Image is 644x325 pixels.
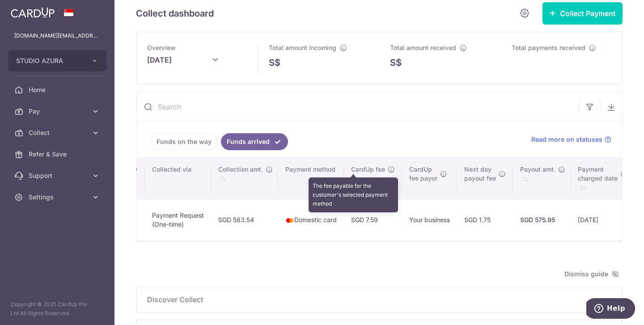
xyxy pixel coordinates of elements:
[390,44,456,51] span: Total amount received
[402,158,457,199] th: CardUpfee payor
[409,165,437,183] span: CardUp fee payor
[278,158,344,199] th: Payment method
[390,56,402,69] span: S$
[512,44,585,51] span: Total payments received
[29,107,88,116] span: Pay
[218,165,263,174] span: Collection amt.
[29,193,88,202] span: Settings
[147,294,611,305] p: Discover Collect
[520,165,555,174] span: Payout amt.
[586,298,635,321] iframe: Opens a widget where you can find more information
[285,216,294,225] img: mastercard-sm-87a3fd1e0bddd137fecb07648320f44c262e2538e7db6024463105ddbc961eb2.png
[136,6,214,21] h5: Collect dashboard
[269,56,280,69] span: S$
[464,165,496,183] span: Next day payout fee
[564,269,619,279] span: Dismiss guide
[344,158,402,199] th: CardUp fee
[147,294,601,305] span: Discover Collect
[269,44,336,51] span: Total amount incoming
[29,85,88,94] span: Home
[513,158,571,199] th: Payout amt. : activate to sort column ascending
[278,199,344,241] td: Domestic card
[145,199,211,241] td: Payment Request (One-time)
[344,199,402,241] td: SGD 7.59
[29,150,88,159] span: Refer & Save
[402,199,457,241] td: Your business
[542,2,623,25] button: Collect Payment
[221,133,288,150] a: Funds arrived
[145,158,211,199] th: Collected via
[8,50,106,72] button: STUDIO AZURA
[531,135,602,144] span: Read more on statuses
[151,133,217,150] a: Funds on the way
[457,158,513,199] th: Next daypayout fee
[309,177,398,212] div: The fee payable for the customer's selected payment method
[29,128,88,137] span: Collect
[21,6,39,14] span: Help
[29,171,88,180] span: Support
[211,158,278,199] th: Collection amt. : activate to sort column ascending
[520,215,563,224] div: SGD 575.95
[571,199,633,241] td: [DATE]
[578,165,618,183] span: Payment charged date
[531,135,611,144] a: Read more on statuses
[351,165,385,174] span: CardUp fee
[211,199,278,241] td: SGD 583.54
[11,7,55,18] img: CardUp
[571,158,633,199] th: Paymentcharged date : activate to sort column ascending
[16,56,82,65] span: STUDIO AZURA
[136,93,579,121] input: Search
[457,199,513,241] td: SGD 1.75
[147,44,176,51] span: Overview
[14,31,100,40] p: [DOMAIN_NAME][EMAIL_ADDRESS][DOMAIN_NAME]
